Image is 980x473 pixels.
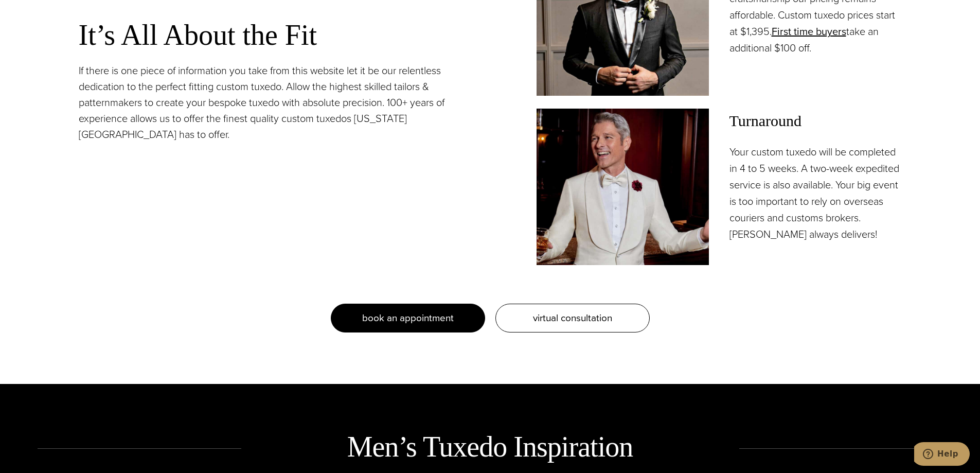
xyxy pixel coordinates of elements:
span: book an appointment [362,310,454,325]
iframe: Opens a widget where you can chat to one of our agents [914,442,970,468]
span: virtual consultation [533,310,612,325]
span: Turnaround [729,109,902,133]
h3: It’s All About the Fit [79,17,470,52]
p: If there is one piece of information you take from this website let it be our relentless dedicati... [79,63,470,143]
a: First time buyers [772,24,846,39]
a: virtual consultation [495,304,650,332]
h2: Men’s Tuxedo Inspiration [241,428,739,465]
a: book an appointment [331,304,485,332]
p: Your custom tuxedo will be completed in 4 to 5 weeks. A two-week expedited service is also availa... [729,144,902,242]
img: Model in white custom tailored tuxedo jacket with wide white shawl lapel, white shirt and bowtie.... [537,109,709,265]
